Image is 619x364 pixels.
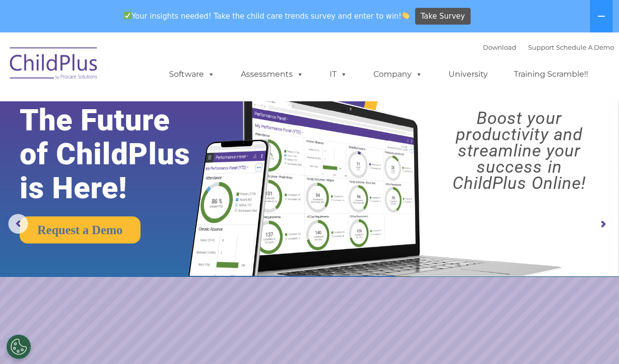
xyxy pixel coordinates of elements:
[5,40,103,90] img: ChildPlus by Procare Solutions
[20,103,217,205] rs-layer: The Future of ChildPlus is Here!
[421,8,465,25] span: Take Survey
[504,64,598,84] a: Training Scramble!!
[137,105,178,113] span: Phone number
[483,43,516,51] a: Download
[137,65,167,72] span: Last name
[119,6,414,26] span: Your insights needed! Take the child care trends survey and enter to win!
[556,43,614,51] a: Schedule A Demo
[427,110,611,191] rs-layer: Boost your productivity and streamline your success in ChildPlus Online!
[231,64,313,84] a: Assessments
[124,12,131,19] img: ✅
[20,216,141,243] a: Request a Demo
[402,12,409,19] img: 👏
[483,43,614,51] font: |
[320,64,357,84] a: IT
[528,43,554,51] a: Support
[415,8,471,25] a: Take Survey
[6,334,31,359] button: Cookies Settings
[364,64,432,84] a: Company
[159,64,225,84] a: Software
[439,64,498,84] a: University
